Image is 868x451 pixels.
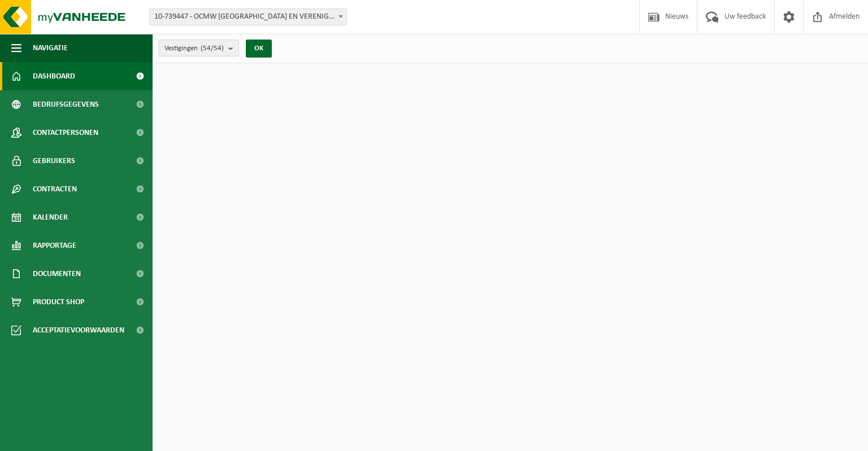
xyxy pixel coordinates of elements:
span: Vestigingen [164,40,224,57]
span: Bedrijfsgegevens [33,90,99,119]
button: Vestigingen(54/54) [158,40,239,56]
span: Rapportage [33,231,76,260]
span: Contracten [33,175,77,203]
span: Dashboard [33,62,75,90]
span: Navigatie [33,34,68,62]
span: 10-739447 - OCMW BRUGGE EN VERENIGINGEN - BRUGGE [149,8,347,25]
span: Gebruikers [33,147,75,175]
count: (54/54) [201,45,224,52]
span: Documenten [33,260,81,288]
span: 10-739447 - OCMW BRUGGE EN VERENIGINGEN - BRUGGE [150,9,346,25]
span: Acceptatievoorwaarden [33,316,124,344]
span: Contactpersonen [33,119,98,147]
span: Product Shop [33,288,84,316]
button: OK [246,40,272,58]
span: Kalender [33,203,68,231]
